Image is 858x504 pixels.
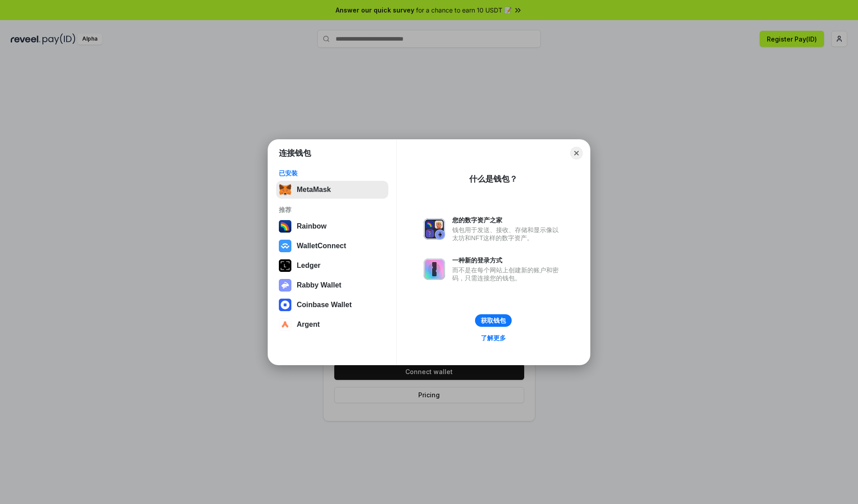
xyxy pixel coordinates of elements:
[297,281,341,289] div: Rabby Wallet
[279,318,291,331] img: svg+xml,%3Csvg%20width%3D%2228%22%20height%3D%2228%22%20viewBox%3D%220%200%2028%2028%22%20fill%3D...
[297,242,346,250] div: WalletConnect
[452,216,563,224] div: 您的数字资产之家
[279,206,386,214] div: 推荐
[279,259,291,272] img: svg+xml,%3Csvg%20xmlns%3D%22http%3A%2F%2Fwww.w3.org%2F2000%2Fsvg%22%20width%3D%2228%22%20height%3...
[469,174,517,184] div: 什么是钱包？
[424,218,445,240] img: svg+xml,%3Csvg%20xmlns%3D%22http%3A%2F%2Fwww.w3.org%2F2000%2Fsvg%22%20fill%3D%22none%22%20viewBox...
[276,257,388,275] button: Ledger
[297,301,352,309] div: Coinbase Wallet
[424,258,445,280] img: svg+xml,%3Csvg%20xmlns%3D%22http%3A%2F%2Fwww.w3.org%2F2000%2Fsvg%22%20fill%3D%22none%22%20viewBox...
[297,321,320,329] div: Argent
[279,220,291,233] img: svg+xml,%3Csvg%20width%3D%22120%22%20height%3D%22120%22%20viewBox%3D%220%200%20120%20120%22%20fil...
[452,256,563,264] div: 一种新的登录方式
[481,317,506,325] div: 获取钱包
[276,181,388,199] button: MetaMask
[279,148,311,158] h1: 连接钱包
[279,183,291,196] img: svg+xml,%3Csvg%20fill%3D%22none%22%20height%3D%2233%22%20viewBox%3D%220%200%2035%2033%22%20width%...
[276,217,388,235] button: Rainbow
[475,332,511,344] a: 了解更多
[279,279,291,292] img: svg+xml,%3Csvg%20xmlns%3D%22http%3A%2F%2Fwww.w3.org%2F2000%2Fsvg%22%20fill%3D%22none%22%20viewBox...
[452,266,563,282] div: 而不是在每个网站上创建新的账户和密码，只需连接您的钱包。
[452,226,563,242] div: 钱包用于发送、接收、存储和显示像以太坊和NFT这样的数字资产。
[297,186,331,194] div: MetaMask
[481,334,506,342] div: 了解更多
[297,262,320,270] div: Ledger
[475,314,512,327] button: 获取钱包
[279,299,291,311] img: svg+xml,%3Csvg%20width%3D%2228%22%20height%3D%2228%22%20viewBox%3D%220%200%2028%2028%22%20fill%3D...
[279,169,386,177] div: 已安装
[276,296,388,314] button: Coinbase Wallet
[276,316,388,333] button: Argent
[276,276,388,294] button: Rabby Wallet
[570,147,583,159] button: Close
[279,240,291,252] img: svg+xml,%3Csvg%20width%3D%2228%22%20height%3D%2228%22%20viewBox%3D%220%200%2028%2028%22%20fill%3D...
[276,237,388,255] button: WalletConnect
[297,222,327,230] div: Rainbow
